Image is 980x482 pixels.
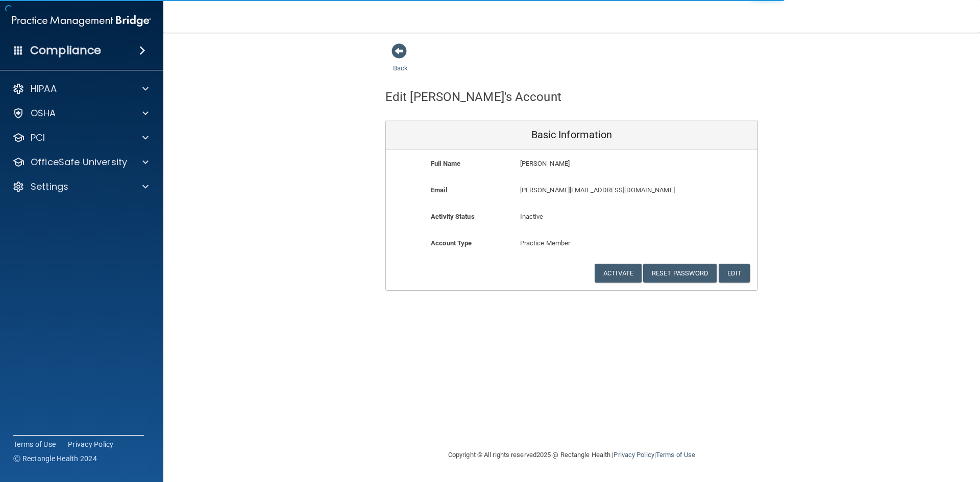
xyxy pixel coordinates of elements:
[30,43,101,58] h4: Compliance
[643,264,717,283] button: Reset Password
[12,11,151,31] img: PMB logo
[12,156,149,168] a: OfficeSafe University
[12,132,149,144] a: PCI
[385,90,561,104] h4: Edit [PERSON_NAME]'s Account
[385,439,758,471] div: Copyright © All rights reserved 2025 @ Rectangle Health | |
[520,237,624,249] p: Practice Member
[31,132,45,144] p: PCI
[719,264,750,283] button: Edit
[431,239,472,247] b: Account Type
[12,107,149,119] a: OSHA
[431,213,475,220] b: Activity Status
[386,120,757,150] div: Basic Information
[393,52,408,72] a: Back
[520,184,683,196] p: [PERSON_NAME][EMAIL_ADDRESS][DOMAIN_NAME]
[520,211,624,223] p: Inactive
[13,439,56,449] a: Terms of Use
[68,439,114,449] a: Privacy Policy
[595,264,642,283] button: Activate
[13,453,97,464] span: Ⓒ Rectangle Health 2024
[12,181,149,193] a: Settings
[614,451,654,459] a: Privacy Policy
[31,107,56,119] p: OSHA
[12,83,149,95] a: HIPAA
[656,451,695,459] a: Terms of Use
[31,83,57,95] p: HIPAA
[431,160,460,167] b: Full Name
[431,186,447,194] b: Email
[31,156,127,168] p: OfficeSafe University
[31,181,68,193] p: Settings
[520,158,683,170] p: [PERSON_NAME]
